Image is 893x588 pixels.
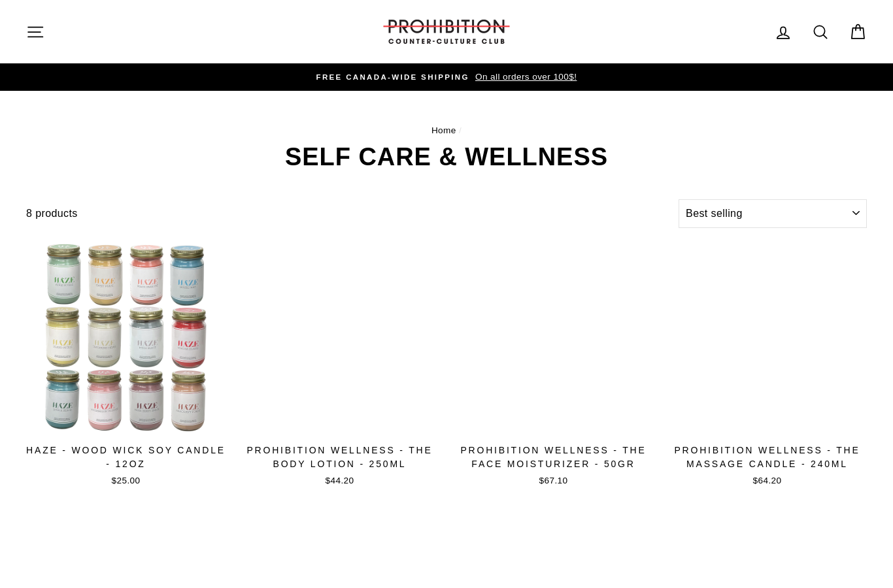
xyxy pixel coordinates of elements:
[29,70,864,84] a: FREE CANADA-WIDE SHIPPING On all orders over 100$!
[240,474,439,487] div: $44.20
[667,474,867,487] div: $64.20
[26,238,226,491] a: Haze - Wood Wick Soy Candle - 12oz$25.00
[26,474,226,487] div: $25.00
[26,444,226,471] div: Haze - Wood Wick Soy Candle - 12oz
[667,238,867,491] a: Prohibition Wellness - The Massage Candle - 240ML$64.20
[316,73,469,81] span: FREE CANADA-WIDE SHIPPING
[240,444,439,471] div: Prohibition Wellness - The Body Lotion - 250ML
[459,125,462,135] span: /
[26,123,867,138] nav: breadcrumbs
[454,444,653,471] div: Prohibition Wellness - The Face Moisturizer - 50GR
[26,205,674,222] div: 8 products
[381,20,512,44] img: PROHIBITION COUNTER-CULTURE CLUB
[454,238,653,491] a: Prohibition Wellness - The Face Moisturizer - 50GR$67.10
[431,125,456,135] a: Home
[667,444,867,471] div: Prohibition Wellness - The Massage Candle - 240ML
[454,474,653,487] div: $67.10
[472,72,577,82] span: On all orders over 100$!
[26,144,867,169] h1: SELF CARE & WELLNESS
[240,238,439,491] a: Prohibition Wellness - The Body Lotion - 250ML$44.20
